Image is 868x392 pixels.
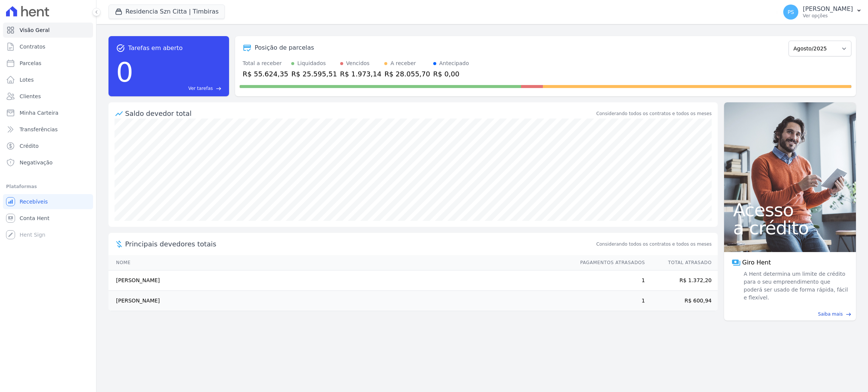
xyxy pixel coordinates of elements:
[3,122,93,137] a: Transferências
[742,270,848,302] span: A Hent determina um limite de crédito para o seu empreendimento que poderá ser usado de forma ráp...
[346,59,370,67] div: Vencidos
[3,105,93,120] a: Minha Carteira
[846,311,851,317] span: east
[108,270,573,291] td: [PERSON_NAME]
[108,255,573,270] th: Nome
[3,23,93,38] a: Visão Geral
[3,56,93,71] a: Parcelas
[3,194,93,209] a: Recebíveis
[803,13,853,19] p: Ver opções
[803,5,853,13] p: [PERSON_NAME]
[433,69,469,79] div: R$ 0,00
[596,110,712,117] div: Considerando todos os contratos e todos os meses
[108,5,225,19] button: Residencia Szn Citta | Timbiras
[291,69,337,79] div: R$ 25.595,51
[3,138,93,153] a: Crédito
[777,2,868,23] button: PS [PERSON_NAME] Ver opções
[125,239,595,249] span: Principais devedores totais
[188,85,213,92] span: Ver tarefas
[20,126,58,133] span: Transferências
[733,201,847,219] span: Acesso
[216,86,222,91] span: east
[439,59,469,67] div: Antecipado
[255,43,314,52] div: Posição de parcelas
[20,76,34,84] span: Lotes
[116,44,125,53] span: task_alt
[20,93,41,100] span: Clientes
[573,291,645,311] td: 1
[20,142,39,150] span: Crédito
[128,44,183,53] span: Tarefas em aberto
[3,89,93,104] a: Clientes
[243,59,288,67] div: Total a receber
[3,155,93,170] a: Negativação
[384,69,430,79] div: R$ 28.055,70
[645,255,718,270] th: Total Atrasado
[645,270,718,291] td: R$ 1.372,20
[645,291,718,311] td: R$ 600,94
[20,59,41,67] span: Parcelas
[390,59,416,67] div: A receber
[20,214,49,222] span: Conta Hent
[733,219,847,237] span: a crédito
[818,311,843,318] span: Saiba mais
[729,311,851,318] a: Saiba mais east
[3,39,93,54] a: Contratos
[573,255,645,270] th: Pagamentos Atrasados
[20,43,45,50] span: Contratos
[3,72,93,87] a: Lotes
[596,241,712,248] span: Considerando todos os contratos e todos os meses
[136,85,222,92] a: Ver tarefas east
[297,59,326,67] div: Liquidados
[787,9,794,15] span: PS
[20,198,48,205] span: Recebíveis
[20,109,58,117] span: Minha Carteira
[125,108,595,119] div: Saldo devedor total
[20,26,50,34] span: Visão Geral
[742,258,771,267] span: Giro Hent
[3,211,93,226] a: Conta Hent
[573,270,645,291] td: 1
[6,182,90,191] div: Plataformas
[340,69,382,79] div: R$ 1.973,14
[108,291,573,311] td: [PERSON_NAME]
[116,53,133,92] div: 0
[243,69,288,79] div: R$ 55.624,35
[20,159,53,166] span: Negativação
